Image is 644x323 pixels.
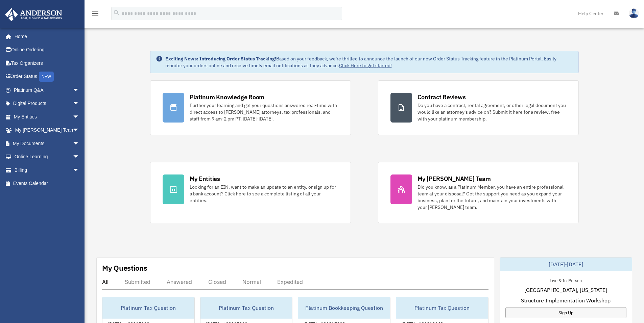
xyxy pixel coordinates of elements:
[5,56,90,70] a: Tax Organizers
[5,177,90,190] a: Events Calendar
[150,162,351,223] a: My Entities Looking for an EIN, want to make an update to an entity, or sign up for a bank accoun...
[167,278,192,285] div: Answered
[73,163,86,177] span: arrow_drop_down
[521,296,611,304] span: Structure Implementation Workshop
[102,278,109,285] div: All
[5,83,90,97] a: Platinum Q&Aarrow_drop_down
[190,174,220,183] div: My Entities
[500,258,632,271] div: [DATE]-[DATE]
[190,184,338,204] div: Looking for an EIN, want to make an update to an entity, or sign up for a bank account? Click her...
[5,43,90,57] a: Online Ordering
[3,8,64,21] img: Anderson Advisors Platinum Portal
[277,278,303,285] div: Expedited
[73,110,86,124] span: arrow_drop_down
[378,80,579,135] a: Contract Reviews Do you have a contract, rental agreement, or other legal document you would like...
[39,72,54,82] div: NEW
[208,278,226,285] div: Closed
[91,12,99,18] a: menu
[505,307,626,318] a: Sign Up
[298,297,390,319] div: Platinum Bookkeeping Question
[113,9,120,17] i: search
[5,30,86,43] a: Home
[5,124,90,137] a: My [PERSON_NAME] Teamarrow_drop_down
[125,278,150,285] div: Submitted
[165,55,573,69] div: Based on your feedback, we're thrilled to announce the launch of our new Order Status Tracking fe...
[150,80,351,135] a: Platinum Knowledge Room Further your learning and get your questions answered real-time with dire...
[5,137,90,150] a: My Documentsarrow_drop_down
[5,110,90,124] a: My Entitiesarrow_drop_down
[102,297,194,319] div: Platinum Tax Question
[5,97,90,110] a: Digital Productsarrow_drop_down
[73,83,86,97] span: arrow_drop_down
[544,276,587,284] div: Live & In-Person
[190,93,265,101] div: Platinum Knowledge Room
[5,150,90,164] a: Online Learningarrow_drop_down
[524,286,607,294] span: [GEOGRAPHIC_DATA], [US_STATE]
[73,150,86,164] span: arrow_drop_down
[418,174,491,183] div: My [PERSON_NAME] Team
[5,163,90,177] a: Billingarrow_drop_down
[5,70,90,84] a: Order StatusNEW
[242,278,261,285] div: Normal
[629,8,639,18] img: User Pic
[165,56,276,62] strong: Exciting News: Introducing Order Status Tracking!
[378,162,579,223] a: My [PERSON_NAME] Team Did you know, as a Platinum Member, you have an entire professional team at...
[190,102,338,122] div: Further your learning and get your questions answered real-time with direct access to [PERSON_NAM...
[396,297,488,319] div: Platinum Tax Question
[418,102,566,122] div: Do you have a contract, rental agreement, or other legal document you would like an attorney's ad...
[91,9,99,18] i: menu
[418,93,466,101] div: Contract Reviews
[73,124,86,137] span: arrow_drop_down
[73,97,86,111] span: arrow_drop_down
[418,184,566,211] div: Did you know, as a Platinum Member, you have an entire professional team at your disposal? Get th...
[339,62,392,69] a: Click Here to get started!
[73,137,86,151] span: arrow_drop_down
[200,297,292,319] div: Platinum Tax Question
[102,263,147,273] div: My Questions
